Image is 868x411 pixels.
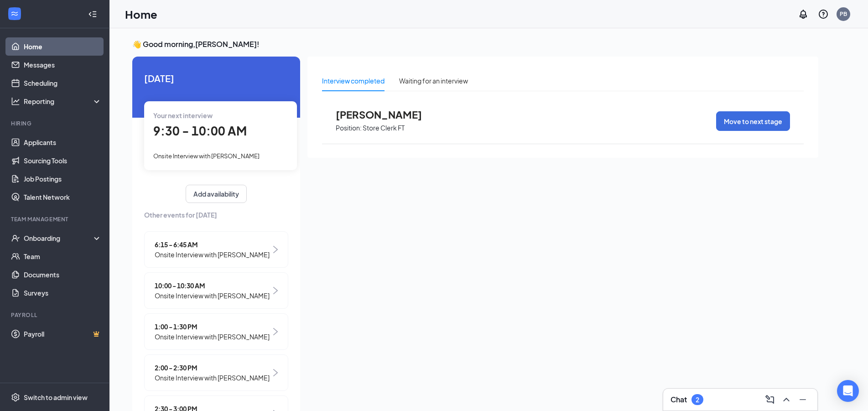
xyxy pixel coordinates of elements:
[795,392,810,407] button: Minimize
[10,9,19,18] svg: WorkstreamLogo
[155,239,270,250] span: 6:15 - 6:45 AM
[24,97,102,106] div: Reporting
[24,393,88,402] div: Switch to admin view
[155,291,270,301] span: Onsite Interview with [PERSON_NAME]
[24,325,102,343] a: PayrollCrown
[24,74,102,92] a: Scheduling
[24,284,102,302] a: Surveys
[153,111,213,120] span: Your next interview
[696,396,699,404] div: 2
[24,234,94,243] div: Onboarding
[24,170,102,188] a: Job Postings
[155,363,270,373] span: 2:00 - 2:30 PM
[144,71,288,85] span: [DATE]
[88,10,97,19] svg: Collapse
[125,6,157,22] h1: Home
[11,120,100,127] div: Hiring
[186,185,247,203] button: Add availability
[11,215,100,223] div: Team Management
[24,265,102,284] a: Documents
[837,380,859,402] div: Open Intercom Messenger
[153,152,260,160] span: Onsite Interview with [PERSON_NAME]
[11,234,20,243] svg: UserCheck
[11,97,20,106] svg: Analysis
[24,247,102,265] a: Team
[155,281,270,291] span: 10:00 - 10:30 AM
[322,76,385,86] div: Interview completed
[11,311,100,319] div: Payroll
[336,124,362,132] p: Position:
[24,151,102,170] a: Sourcing Tools
[781,394,792,405] svg: ChevronUp
[155,250,270,260] span: Onsite Interview with [PERSON_NAME]
[153,123,247,138] span: 9:30 - 10:00 AM
[363,124,405,132] p: Store Clerk FT
[716,111,790,131] button: Move to next stage
[144,210,288,220] span: Other events for [DATE]
[670,395,687,405] h3: Chat
[11,393,20,402] svg: Settings
[797,394,808,405] svg: Minimize
[840,10,847,18] div: PB
[24,37,102,56] a: Home
[818,9,829,20] svg: QuestionInfo
[155,332,270,342] span: Onsite Interview with [PERSON_NAME]
[24,56,102,74] a: Messages
[24,133,102,151] a: Applicants
[24,188,102,206] a: Talent Network
[132,39,818,49] h3: 👋 Good morning, [PERSON_NAME] !
[763,392,777,407] button: ComposeMessage
[399,76,468,86] div: Waiting for an interview
[155,322,270,332] span: 1:00 - 1:30 PM
[336,109,436,120] span: [PERSON_NAME]
[779,392,794,407] button: ChevronUp
[155,373,270,383] span: Onsite Interview with [PERSON_NAME]
[764,394,775,405] svg: ComposeMessage
[798,9,809,20] svg: Notifications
